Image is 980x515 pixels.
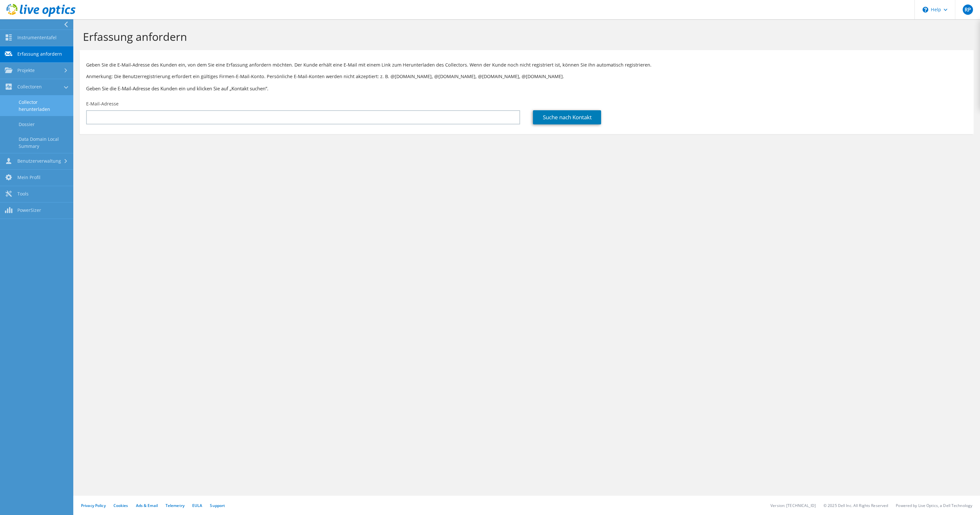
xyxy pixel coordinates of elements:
[136,503,158,508] a: Ads & Email
[86,101,119,107] label: E-Mail-Adresse
[113,503,128,508] a: Cookies
[81,503,106,508] a: Privacy Policy
[86,85,967,92] h3: Geben Sie die E-Mail-Adresse des Kunden ein und klicken Sie auf „Kontakt suchen“.
[823,503,888,508] li: © 2025 Dell Inc. All Rights Reserved
[210,503,225,508] a: Support
[533,110,601,124] a: Suche nach Kontakt
[922,7,928,13] svg: \n
[896,503,972,508] li: Powered by Live Optics, a Dell Technology
[963,5,973,15] span: RP
[86,61,967,68] p: Geben Sie die E-Mail-Adresse des Kunden ein, von dem Sie eine Erfassung anfordern möchten. Der Ku...
[83,30,967,43] h1: Erfassung anfordern
[192,503,202,508] a: EULA
[166,503,184,508] a: Telemetry
[86,73,967,80] p: Anmerkung: Die Benutzerregistrierung erfordert ein gültiges Firmen-E-Mail-Konto. Persönliche E-Ma...
[770,503,816,508] li: Version: [TECHNICAL_ID]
